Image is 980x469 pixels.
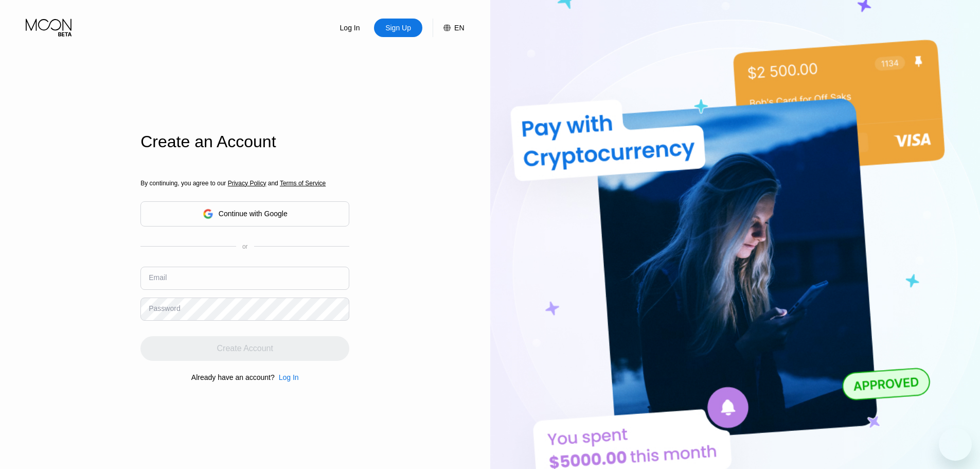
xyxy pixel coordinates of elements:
div: Log In [339,23,361,33]
div: Create an Account [140,132,349,151]
div: Continue with Google [140,201,349,227]
div: Sign Up [374,19,422,37]
div: Already have an account? [191,373,275,381]
div: Password [149,304,180,312]
span: Terms of Service [280,180,326,187]
div: By continuing, you agree to our [140,180,349,187]
div: EN [454,24,464,32]
div: Log In [275,373,299,381]
div: Continue with Google [219,210,288,218]
div: Email [149,273,167,282]
span: and [266,180,280,187]
div: or [242,243,248,250]
div: Log In [326,19,374,37]
iframe: Button to launch messaging window [939,428,972,461]
span: Privacy Policy [228,180,266,187]
div: Sign Up [384,23,412,33]
div: Log In [279,373,299,381]
div: EN [433,19,464,37]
